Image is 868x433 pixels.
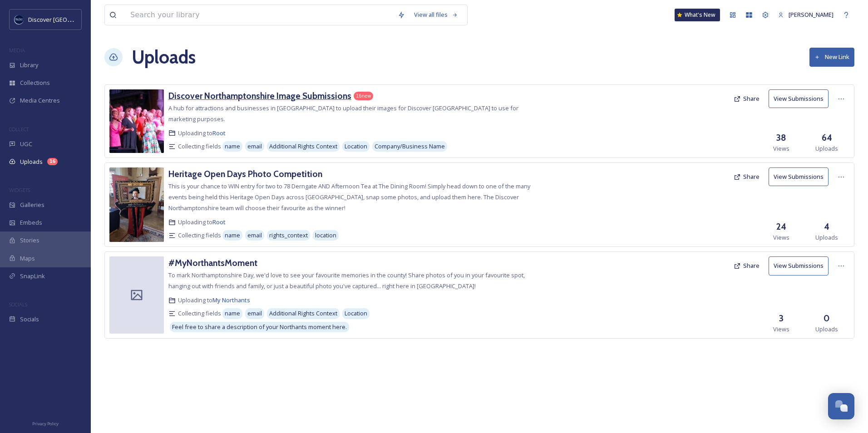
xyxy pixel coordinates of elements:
img: 86cd9a30-5979-4639-9551-bf1291ac73ae.jpg [109,167,164,242]
div: 16 [47,158,58,165]
span: Maps [20,254,35,263]
span: Location [345,309,367,318]
span: Privacy Policy [32,421,59,427]
button: View Submissions [769,167,829,186]
img: Untitled%20design%20%282%29.png [15,15,24,24]
span: name [225,142,240,151]
h3: 64 [822,131,832,144]
a: [PERSON_NAME] [774,6,838,24]
h3: 24 [776,220,786,233]
span: Collecting fields [178,309,221,318]
button: Share [729,90,764,108]
span: Uploading to [178,129,226,138]
button: New Link [809,48,854,66]
span: Discover [GEOGRAPHIC_DATA] [28,15,111,24]
span: Collections [20,79,50,87]
span: email [247,142,262,151]
button: View Submissions [769,89,829,108]
span: Additional Rights Context [269,142,337,151]
a: Root [212,218,226,226]
span: Uploads [20,157,43,166]
span: Additional Rights Context [269,309,337,318]
span: SnapLink [20,272,45,280]
button: Open Chat [828,393,854,419]
span: SOCIALS [9,301,27,308]
span: Media Centres [20,96,60,105]
a: My Northants [212,296,250,304]
span: This is your chance to WIN entry for two to 78 Derngate AND Afternoon Tea at The Dining Room! Sim... [168,182,530,212]
span: Location [345,142,367,151]
span: [PERSON_NAME] [789,10,833,19]
h3: Heritage Open Days Photo Competition [168,168,322,179]
span: UGC [20,140,32,148]
span: Uploads [815,233,838,242]
span: Uploading to [178,296,250,305]
span: MEDIA [9,47,25,54]
span: Socials [20,315,39,324]
span: name [225,309,240,318]
span: Stories [20,236,39,245]
h3: #MyNorthantsMoment [168,257,257,268]
button: View Submissions [769,256,829,275]
a: Privacy Policy [32,418,59,428]
span: name [225,231,240,240]
a: #MyNorthantsMoment [168,256,257,270]
a: What's New [675,9,720,21]
h3: 0 [824,312,830,325]
span: rights_context [269,231,308,240]
a: Discover Northamptonshire Image Submissions [168,89,351,103]
h3: 3 [779,312,784,325]
span: Uploading to [178,218,226,226]
a: View Submissions [769,167,833,186]
a: View Submissions [769,89,833,108]
span: Collecting fields [178,231,221,240]
h3: 4 [824,220,829,233]
span: Views [773,144,789,153]
span: Views [773,233,789,242]
span: Uploads [815,325,838,334]
span: Library [20,61,38,69]
span: COLLECT [9,126,29,133]
span: Feel free to share a description of your Northants moment here. [172,323,347,331]
span: Embeds [20,218,42,227]
h3: Discover Northamptonshire Image Submissions [168,90,351,101]
a: View all files [409,6,463,24]
a: View Submissions [769,256,833,275]
button: Share [729,257,764,275]
span: location [315,231,336,240]
div: 16 new [354,92,373,100]
h3: 38 [776,131,786,144]
img: c6e99c93-5fc7-4af0-9ac6-631cbfe7f43d.jpg [109,89,164,153]
span: Uploads [815,144,838,153]
button: Share [729,168,764,186]
span: To mark Northamptonshire Day, we'd love to see your favourite memories in the county! Share photo... [168,271,525,290]
a: Uploads [132,44,196,71]
span: Collecting fields [178,142,221,151]
a: Heritage Open Days Photo Competition [168,167,322,181]
span: A hub for attractions and businesses in [GEOGRAPHIC_DATA] to upload their images for Discover [GE... [168,104,518,123]
span: email [247,309,262,318]
span: WIDGETS [9,187,30,193]
span: Galleries [20,201,44,209]
span: Company/Business Name [375,142,445,151]
input: Search your library [126,5,393,25]
span: email [247,231,262,240]
span: Views [773,325,789,334]
a: Root [212,129,226,137]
